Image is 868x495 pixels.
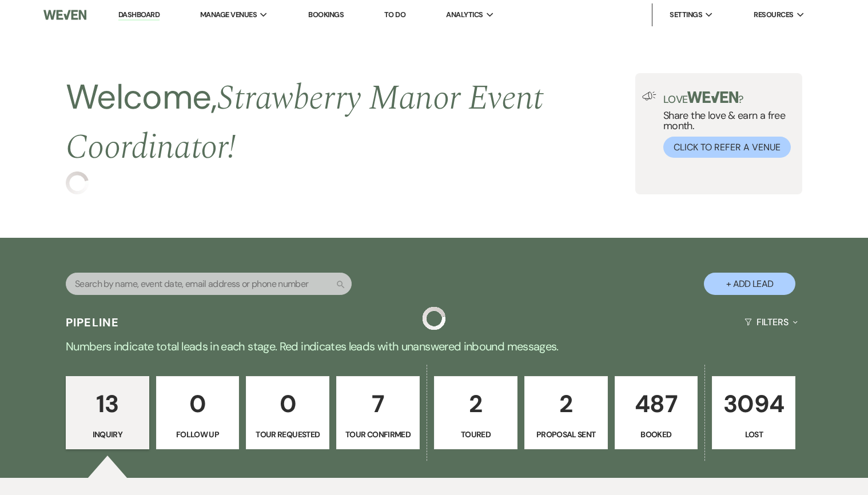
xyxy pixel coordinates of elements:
img: weven-logo-green.svg [687,91,738,103]
div: Share the love & earn a free month. [656,91,795,158]
p: Toured [441,428,510,441]
a: 13Inquiry [66,376,149,449]
p: 3094 [719,385,788,423]
p: Proposal Sent [532,428,600,441]
p: Lost [719,428,788,441]
input: Search by name, event date, email address or phone number [66,273,352,295]
a: 2Toured [434,376,517,449]
a: 0Follow Up [156,376,240,449]
a: 2Proposal Sent [524,376,608,449]
span: Settings [670,9,702,21]
p: 13 [73,385,142,423]
p: 2 [441,385,510,423]
button: + Add Lead [704,273,795,295]
a: Bookings [308,10,344,19]
span: Resources [754,9,793,21]
a: 3094Lost [712,376,795,449]
p: Follow Up [164,428,232,441]
span: Strawberry Manor Event Coordinator ! [66,72,543,174]
button: Filters [740,307,802,337]
p: 487 [622,385,691,423]
a: 487Booked [615,376,698,449]
span: Analytics [446,9,483,21]
img: loading spinner [423,307,445,330]
p: Booked [622,428,691,441]
img: loading spinner [66,171,89,194]
p: Tour Requested [253,428,322,441]
img: Weven Logo [43,3,86,27]
a: 0Tour Requested [246,376,329,449]
p: Love ? [663,91,795,105]
h2: Welcome, [66,73,635,171]
span: Manage Venues [200,9,257,21]
p: 2 [532,385,600,423]
p: Numbers indicate total leads in each stage. Red indicates leads with unanswered inbound messages. [22,337,846,356]
button: Click to Refer a Venue [663,137,791,158]
p: 0 [253,385,322,423]
p: Inquiry [73,428,142,441]
a: 7Tour Confirmed [336,376,420,449]
img: loud-speaker-illustration.svg [642,91,656,101]
p: 7 [344,385,412,423]
a: Dashboard [118,10,160,21]
h3: Pipeline [66,314,120,330]
a: To Do [384,10,405,19]
p: 0 [164,385,232,423]
p: Tour Confirmed [344,428,412,441]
